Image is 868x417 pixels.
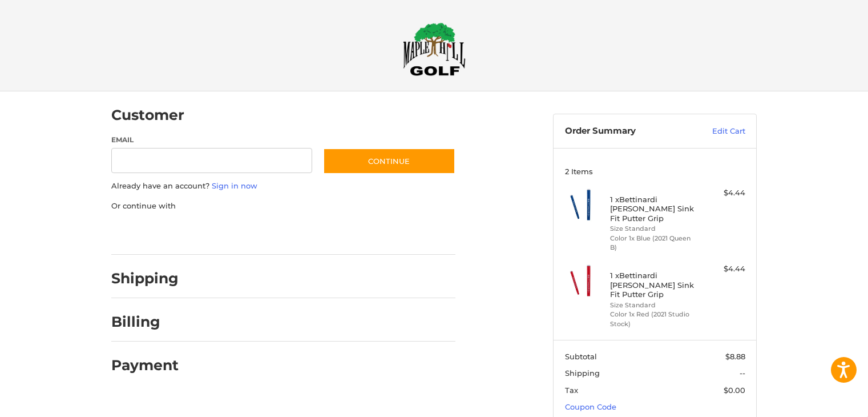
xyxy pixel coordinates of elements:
li: Size Standard [610,224,697,234]
iframe: PayPal-venmo [301,223,387,243]
h2: Customer [111,106,184,124]
div: $4.44 [700,187,745,199]
span: Tax [565,386,578,395]
p: Or continue with [111,201,455,212]
li: Color 1x Red (2021 Studio Stock) [610,310,697,328]
h4: 1 x Bettinardi [PERSON_NAME] Sink Fit Putter Grip [610,195,697,223]
span: $8.88 [725,352,745,361]
span: $0.00 [724,386,745,395]
a: Edit Cart [688,126,745,137]
iframe: PayPal-paylater [204,223,290,243]
a: Sign in now [212,181,257,190]
li: Size Standard [610,300,697,310]
h2: Billing [111,313,178,331]
p: Already have an account? [111,181,455,192]
label: Email [111,135,312,145]
span: Shipping [565,368,600,378]
li: Color 1x Blue (2021 Queen B) [610,234,697,252]
h4: 1 x Bettinardi [PERSON_NAME] Sink Fit Putter Grip [610,271,697,299]
iframe: PayPal-paypal [108,223,193,243]
span: Subtotal [565,352,597,361]
h3: 2 Items [565,167,745,176]
h3: Order Summary [565,126,688,137]
div: $4.44 [700,263,745,275]
img: Maple Hill Golf [403,22,466,76]
button: Continue [323,148,455,174]
h2: Shipping [111,270,179,287]
span: -- [740,368,745,378]
a: Coupon Code [565,402,616,411]
h2: Payment [111,356,179,374]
